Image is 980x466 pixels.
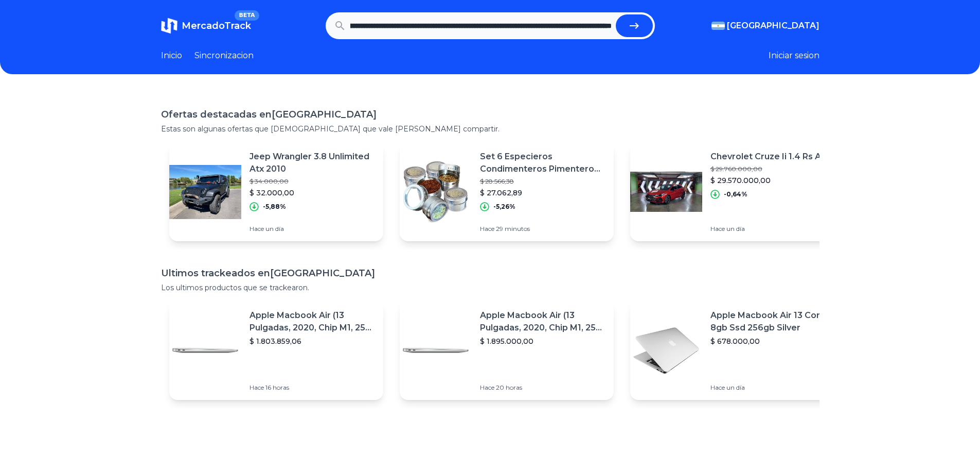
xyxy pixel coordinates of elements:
p: Hace un día [710,225,835,233]
p: Hace 16 horas [250,384,375,392]
p: Apple Macbook Air (13 Pulgadas, 2020, Chip M1, 256 Gb De Ssd, 8 Gb De Ram) - Plata [480,309,605,334]
img: MercadoTrack [161,18,177,34]
a: Sincronizacion [194,49,254,62]
p: $ 34.000,00 [250,177,375,186]
img: Featured image [169,314,241,387]
a: Featured imageApple Macbook Air (13 Pulgadas, 2020, Chip M1, 256 Gb De Ssd, 8 Gb De Ram) - Plata$... [400,301,614,400]
p: $ 1.803.859,06 [250,336,375,346]
img: Featured image [630,314,702,387]
p: $ 1.895.000,00 [480,336,605,346]
span: MercadoTrack [182,20,251,31]
p: Set 6 Especieros Condimenteros Pimentero Acero Imantados [480,151,605,175]
img: Featured image [169,156,241,228]
span: [GEOGRAPHIC_DATA] [727,20,819,32]
p: Hace un día [710,384,836,392]
a: MercadoTrackBETA [161,18,251,34]
p: $ 32.000,00 [250,188,375,198]
a: Featured imageApple Macbook Air 13 Core I5 8gb Ssd 256gb Silver$ 678.000,00Hace un día [630,301,844,400]
h1: Ultimos trackeados en [GEOGRAPHIC_DATA] [161,266,819,280]
p: Estas son algunas ofertas que [DEMOGRAPHIC_DATA] que vale [PERSON_NAME] compartir. [161,124,819,134]
a: Featured imageApple Macbook Air (13 Pulgadas, 2020, Chip M1, 256 Gb De Ssd, 8 Gb De Ram) - Plata$... [169,301,383,400]
p: Hace 20 horas [480,384,605,392]
a: Inicio [161,49,182,62]
img: Featured image [630,156,702,228]
a: Featured imageChevrolet Cruze Ii 1.4 Rs Auto$ 29.760.000,00$ 29.570.000,00-0,64%Hace un día [630,142,844,241]
p: Chevrolet Cruze Ii 1.4 Rs Auto [710,151,835,163]
p: $ 28.566,38 [480,177,605,186]
p: Jeep Wrangler 3.8 Unlimited Atx 2010 [250,151,375,175]
p: $ 27.062,89 [480,188,605,198]
p: $ 29.570.000,00 [710,175,835,186]
p: Hace 29 minutos [480,225,605,233]
img: Featured image [400,156,472,228]
a: Featured imageJeep Wrangler 3.8 Unlimited Atx 2010$ 34.000,00$ 32.000,00-5,88%Hace un día [169,142,383,241]
p: Apple Macbook Air 13 Core I5 8gb Ssd 256gb Silver [710,309,836,334]
img: Featured image [400,314,472,387]
span: BETA [235,10,259,21]
p: Los ultimos productos que se trackearon. [161,282,819,293]
p: -5,88% [263,203,286,211]
p: -5,26% [493,203,515,211]
button: Iniciar sesion [769,49,819,62]
p: $ 29.760.000,00 [710,165,835,173]
p: -0,64% [724,190,747,198]
p: $ 678.000,00 [710,336,836,346]
p: Apple Macbook Air (13 Pulgadas, 2020, Chip M1, 256 Gb De Ssd, 8 Gb De Ram) - Plata [250,309,375,334]
h1: Ofertas destacadas en [GEOGRAPHIC_DATA] [161,107,819,122]
p: Hace un día [250,225,375,233]
a: Featured imageSet 6 Especieros Condimenteros Pimentero Acero Imantados$ 28.566,38$ 27.062,89-5,26... [400,142,614,241]
img: Argentina [711,22,725,30]
button: [GEOGRAPHIC_DATA] [711,20,819,32]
